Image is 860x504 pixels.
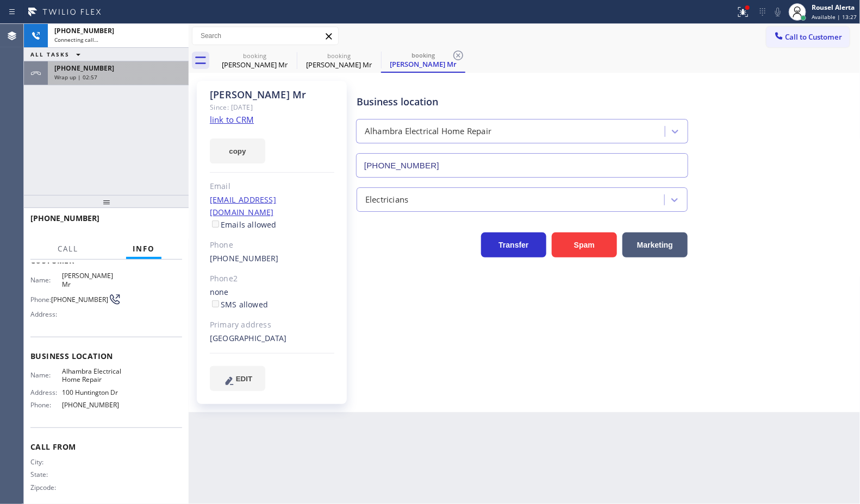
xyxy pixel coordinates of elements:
[357,94,688,109] div: Business location
[210,319,334,331] div: Primary address
[30,351,182,361] span: Business location
[210,253,279,263] a: [PHONE_NUMBER]
[54,73,97,81] span: Wrap up | 02:57
[214,48,296,73] div: Adil Mr
[356,153,688,178] input: Phone Number
[30,371,62,379] span: Name:
[30,213,99,223] span: [PHONE_NUMBER]
[210,286,334,311] div: none
[812,3,857,12] div: Rousel Alerta
[382,59,464,69] div: [PERSON_NAME] Mr
[210,299,268,310] label: SMS allowed
[133,244,155,254] span: Info
[62,367,121,384] span: Alhambra Electrical Home Repair
[30,310,62,318] span: Address:
[54,26,114,35] span: [PHONE_NUMBER]
[365,193,408,206] div: Electricians
[210,89,334,101] div: [PERSON_NAME] Mr
[51,295,108,304] span: [PHONE_NUMBER]
[51,238,85,260] button: Call
[58,244,78,254] span: Call
[30,51,70,58] span: ALL TASKS
[212,220,219,228] input: Emails allowed
[210,219,277,230] label: Emails allowed
[382,51,464,59] div: booking
[210,332,334,345] div: [GEOGRAPHIC_DATA]
[30,401,62,409] span: Phone:
[210,180,334,193] div: Email
[30,276,62,284] span: Name:
[54,36,98,43] span: Connecting call…
[210,366,265,391] button: EDIT
[212,300,219,307] input: SMS allowed
[30,388,62,396] span: Address:
[214,60,296,70] div: [PERSON_NAME] Mr
[126,238,161,260] button: Info
[552,232,617,257] button: Spam
[30,483,62,492] span: Zipcode:
[622,232,688,257] button: Marketing
[210,194,276,217] a: [EMAIL_ADDRESS][DOMAIN_NAME]
[236,375,252,383] span: EDIT
[210,114,254,125] a: link to CRM
[766,27,850,47] button: Call to Customer
[30,458,62,466] span: City:
[210,101,334,114] div: Since: [DATE]
[298,52,380,60] div: booking
[365,125,491,138] div: Alhambra Electrical Home Repair
[54,64,114,73] span: [PHONE_NUMBER]
[30,442,182,452] span: Call From
[298,48,380,73] div: Adil Mr
[30,295,51,304] span: Phone:
[298,60,380,70] div: [PERSON_NAME] Mr
[786,32,843,42] span: Call to Customer
[770,4,786,20] button: Mute
[210,273,334,285] div: Phone2
[24,48,91,61] button: ALL TASKS
[481,232,546,257] button: Transfer
[812,13,857,21] span: Available | 13:27
[210,239,334,251] div: Phone
[62,272,121,288] span: [PERSON_NAME] Mr
[30,470,62,478] span: State:
[214,52,296,60] div: booking
[210,138,265,163] button: copy
[382,48,464,72] div: Adil Mr
[62,388,121,396] span: 100 Huntington Dr
[192,27,338,45] input: Search
[62,401,121,409] span: [PHONE_NUMBER]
